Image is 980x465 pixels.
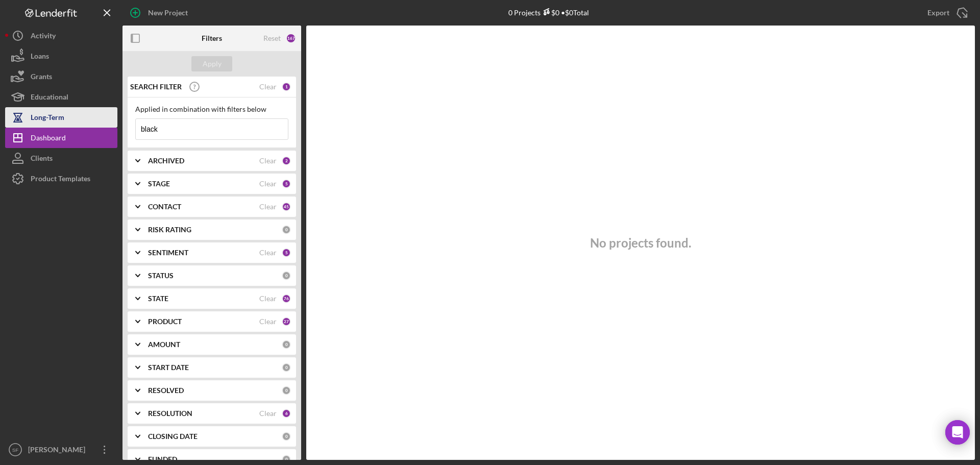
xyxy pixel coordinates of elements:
div: 5 [282,179,291,188]
div: Clear [259,295,277,303]
button: Grants [5,66,117,87]
h3: No projects found. [590,236,691,250]
b: AMOUNT [148,340,180,349]
div: Loans [31,46,49,69]
b: CLOSING DATE [148,432,198,440]
b: STATE [148,295,168,303]
b: ARCHIVED [148,157,184,165]
div: 27 [282,317,291,326]
div: 45 [282,202,291,211]
button: Loans [5,46,117,66]
div: Clear [259,83,277,91]
div: Dashboard [31,128,66,151]
div: Clear [259,180,277,188]
div: Applied in combination with filters below [135,105,288,113]
div: Clients [31,148,53,171]
button: SF[PERSON_NAME] [5,439,117,460]
div: New Project [148,3,188,23]
div: Open Intercom Messenger [945,420,970,445]
b: FUNDED [148,455,177,463]
button: Clients [5,148,117,168]
button: Educational [5,87,117,107]
div: 0 [282,432,291,441]
div: $0 [541,8,559,17]
div: 0 [282,363,291,372]
button: Export [917,3,975,23]
b: STAGE [148,180,170,188]
div: 167 [286,33,296,43]
div: Clear [259,249,277,257]
div: 1 [282,82,291,91]
div: 0 [282,340,291,349]
div: Activity [31,26,56,48]
text: SF [12,447,18,453]
button: Dashboard [5,128,117,148]
div: Long-Term [31,107,64,130]
div: 0 [282,225,291,234]
button: Activity [5,26,117,46]
button: New Project [122,3,198,23]
b: START DATE [148,363,189,372]
div: 2 [282,156,291,165]
div: Clear [259,317,277,326]
div: Reset [263,34,281,42]
div: Apply [203,56,222,71]
b: SENTIMENT [148,249,188,257]
div: 0 Projects • $0 Total [508,8,589,17]
b: RESOLUTION [148,409,192,418]
b: SEARCH FILTER [130,83,182,91]
b: RISK RATING [148,226,191,234]
div: Export [927,3,949,23]
div: 6 [282,409,291,418]
button: Long-Term [5,107,117,128]
div: Grants [31,66,52,89]
div: Clear [259,157,277,165]
div: 0 [282,386,291,395]
b: STATUS [148,272,174,280]
button: Product Templates [5,168,117,189]
div: [PERSON_NAME] [26,439,92,462]
b: RESOLVED [148,386,184,395]
div: 5 [282,248,291,257]
b: CONTACT [148,203,181,211]
div: Product Templates [31,168,90,191]
div: 0 [282,271,291,280]
div: 0 [282,455,291,464]
b: PRODUCT [148,317,182,326]
div: 76 [282,294,291,303]
b: Filters [202,34,222,42]
div: Educational [31,87,68,110]
button: Apply [191,56,232,71]
div: Clear [259,409,277,418]
div: Clear [259,203,277,211]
